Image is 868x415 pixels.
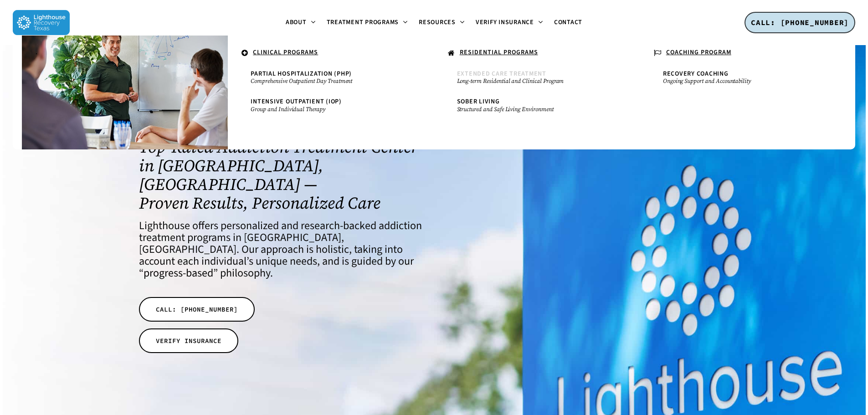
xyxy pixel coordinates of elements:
img: Lighthouse Recovery Texas [13,10,70,35]
small: Group and Individual Therapy [251,106,411,113]
span: CALL: [PHONE_NUMBER] [156,305,238,314]
a: Extended Care TreatmentLong-term Residential and Clinical Program [452,66,622,89]
u: CLINICAL PROGRAMS [253,48,318,57]
a: RESIDENTIAL PROGRAMS [443,45,631,62]
a: COACHING PROGRAM [649,45,837,62]
a: Recovery CoachingOngoing Support and Accountability [658,66,828,89]
span: . [36,48,38,57]
a: CLINICAL PROGRAMS [237,45,425,62]
span: Resources [419,18,456,27]
u: RESIDENTIAL PROGRAMS [460,48,538,57]
a: CALL: [PHONE_NUMBER] [745,12,855,34]
small: Comprehensive Outpatient Day Treatment [251,77,411,85]
h4: Lighthouse offers personalized and research-backed addiction treatment programs in [GEOGRAPHIC_DA... [139,220,422,279]
a: Verify Insurance [470,19,549,26]
a: progress-based [144,265,213,281]
span: Sober Living [457,97,500,106]
a: CALL: [PHONE_NUMBER] [139,297,255,322]
h1: Top-Rated Addiction Treatment Center in [GEOGRAPHIC_DATA], [GEOGRAPHIC_DATA] — Proven Results, Pe... [139,138,422,212]
small: Long-term Residential and Clinical Program [457,77,617,85]
span: Recovery Coaching [663,69,729,78]
span: Intensive Outpatient (IOP) [251,97,342,106]
a: Resources [413,19,470,26]
small: Structured and Safe Living Environment [457,106,617,113]
span: Contact [554,18,582,27]
a: Intensive Outpatient (IOP)Group and Individual Therapy [246,94,416,117]
span: Partial Hospitalization (PHP) [251,69,352,78]
span: VERIFY INSURANCE [156,336,221,345]
span: Extended Care Treatment [457,69,546,78]
a: VERIFY INSURANCE [139,328,238,353]
a: . [31,45,219,61]
a: Sober LivingStructured and Safe Living Environment [452,94,622,117]
a: Partial Hospitalization (PHP)Comprehensive Outpatient Day Treatment [246,66,416,89]
span: Treatment Programs [327,18,399,27]
small: Ongoing Support and Accountability [663,77,823,85]
a: Treatment Programs [321,19,414,26]
span: Verify Insurance [476,18,534,27]
a: About [280,19,321,26]
a: Contact [549,19,588,26]
u: COACHING PROGRAM [666,48,731,57]
span: About [286,18,307,27]
span: CALL: [PHONE_NUMBER] [751,18,849,27]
